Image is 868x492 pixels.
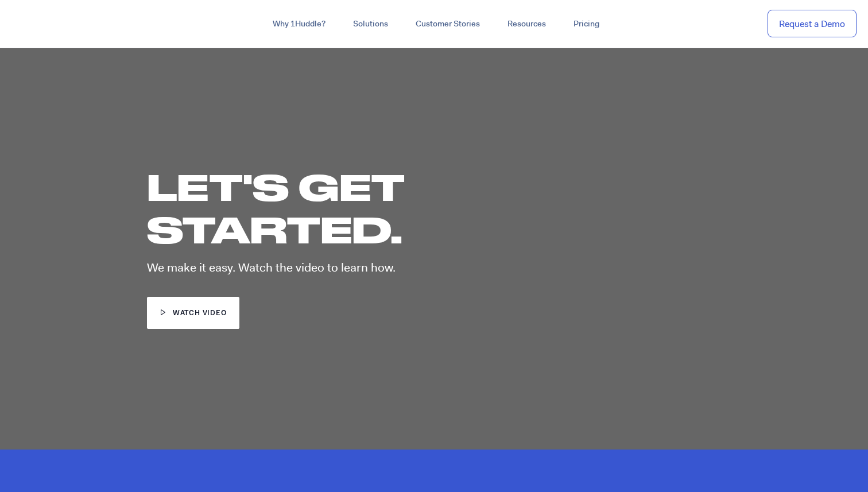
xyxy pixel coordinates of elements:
a: Pricing [560,14,613,34]
p: We make it easy. Watch the video to learn how. [147,262,542,274]
a: Request a Demo [768,10,857,38]
a: watch video [147,297,239,330]
a: Customer Stories [402,14,494,34]
h1: LET'S GET STARTED. [147,166,525,250]
a: Why 1Huddle? [259,14,339,34]
img: ... [11,13,94,34]
a: Resources [494,14,560,34]
a: Solutions [339,14,402,34]
span: watch video [173,308,227,319]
